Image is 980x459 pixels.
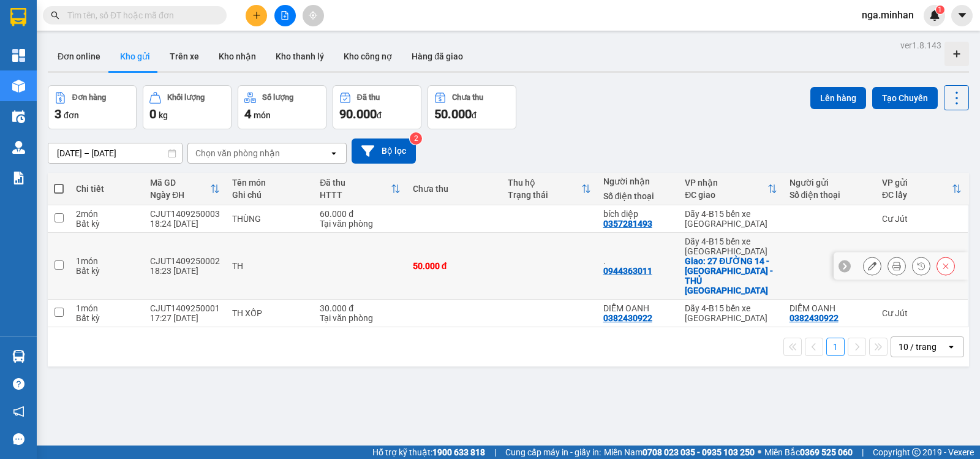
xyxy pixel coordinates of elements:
[685,209,777,229] div: Dãy 4-B15 bến xe [GEOGRAPHIC_DATA]
[232,214,307,224] div: THÙNG
[48,143,182,163] input: Select a date range.
[603,219,652,229] div: 0357281493
[320,209,400,219] div: 60.000 đ
[603,191,673,201] div: Số điện thoại
[76,209,138,219] div: 2 món
[144,173,226,205] th: Toggle SortBy
[410,132,422,145] sup: 2
[432,447,485,457] strong: 1900 633 818
[882,190,952,200] div: ĐC lấy
[882,214,962,224] div: Cư Jút
[195,147,280,159] div: Chọn văn phòng nhận
[320,178,390,188] div: Đã thu
[936,6,944,14] sup: 1
[320,313,400,323] div: Tại văn phòng
[603,303,673,313] div: DIỄM OANH
[900,39,941,52] div: ver 1.8.143
[508,178,581,188] div: Thu hộ
[790,303,870,313] div: DIỄM OANH
[882,178,952,188] div: VP gửi
[377,110,382,120] span: đ
[209,42,266,71] button: Kho nhận
[51,11,59,20] span: search
[852,7,924,23] span: nga.minhan
[281,11,289,20] span: file-add
[863,257,881,275] div: Sửa đơn hàng
[274,5,296,26] button: file-add
[150,266,220,276] div: 18:23 [DATE]
[64,110,79,120] span: đơn
[159,110,168,120] span: kg
[333,85,421,129] button: Đã thu90.000đ
[685,256,777,295] div: Giao: 27 ĐƯỜNG 14 - BÌNH TÂY - THỦ ĐỨC
[232,308,307,318] div: TH XỐP
[13,406,24,417] span: notification
[329,148,339,158] svg: open
[643,447,755,457] strong: 0708 023 035 - 0935 103 250
[76,256,138,266] div: 1 món
[10,10,71,25] div: Cư Jút
[603,266,652,276] div: 0944363011
[76,184,138,194] div: Chi tiết
[800,447,853,457] strong: 0369 525 060
[685,237,777,256] div: Dãy 4-B15 bến xe [GEOGRAPHIC_DATA]
[604,446,755,459] span: Miền Nam
[309,11,317,20] span: aim
[372,446,485,459] span: Hỗ trợ kỹ thuật:
[244,107,251,121] span: 4
[826,338,845,356] button: 1
[76,303,138,313] div: 1 món
[357,93,380,102] div: Đã thu
[790,313,839,323] div: 0382430922
[266,42,334,71] button: Kho thanh lý
[320,190,390,200] div: HTTT
[494,446,496,459] span: |
[110,42,160,71] button: Kho gửi
[862,446,864,459] span: |
[944,42,969,66] div: Tạo kho hàng mới
[603,176,673,186] div: Người nhận
[452,93,483,102] div: Chưa thu
[13,378,24,390] span: question-circle
[150,209,220,219] div: CJUT1409250003
[80,12,109,25] span: Nhận:
[413,261,496,271] div: 50.000 đ
[957,10,968,21] span: caret-down
[12,350,25,363] img: warehouse-icon
[150,313,220,323] div: 17:27 [DATE]
[314,173,406,205] th: Toggle SortBy
[679,173,783,205] th: Toggle SortBy
[938,6,942,14] span: 1
[160,42,209,71] button: Trên xe
[12,110,25,123] img: warehouse-icon
[80,55,204,69] div: bích diệp
[603,313,652,323] div: 0382430922
[48,42,110,71] button: Đơn online
[48,85,137,129] button: Đơn hàng3đơn
[790,190,870,200] div: Số điện thoại
[67,9,212,22] input: Tìm tên, số ĐT hoặc mã đơn
[150,303,220,313] div: CJUT1409250001
[320,219,400,229] div: Tại văn phòng
[685,190,767,200] div: ĐC giao
[254,110,271,120] span: món
[150,219,220,229] div: 18:24 [DATE]
[13,433,24,445] span: message
[10,8,26,26] img: logo-vxr
[55,107,61,121] span: 3
[12,172,25,184] img: solution-icon
[876,173,968,205] th: Toggle SortBy
[929,10,940,21] img: icon-new-feature
[80,10,204,55] div: Dãy 4-B15 bến xe [GEOGRAPHIC_DATA]
[951,5,973,26] button: caret-down
[232,178,307,188] div: Tên món
[252,11,261,20] span: plus
[303,5,324,26] button: aim
[76,266,138,276] div: Bất kỳ
[502,173,597,205] th: Toggle SortBy
[899,341,937,353] div: 10 / trang
[76,313,138,323] div: Bất kỳ
[872,87,938,109] button: Tạo Chuyến
[80,69,204,86] div: 0357281493
[167,93,205,102] div: Khối lượng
